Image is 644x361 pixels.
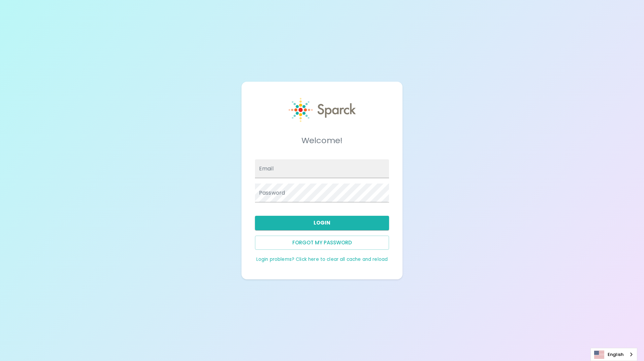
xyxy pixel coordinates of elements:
[591,348,637,361] a: English
[256,256,388,263] a: Login problems? Click here to clear all cache and reload
[590,348,637,361] div: Language
[255,236,389,250] button: Forgot my password
[255,216,389,230] button: Login
[289,98,356,122] img: Sparck logo
[255,135,389,146] h5: Welcome!
[590,348,637,361] aside: Language selected: English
